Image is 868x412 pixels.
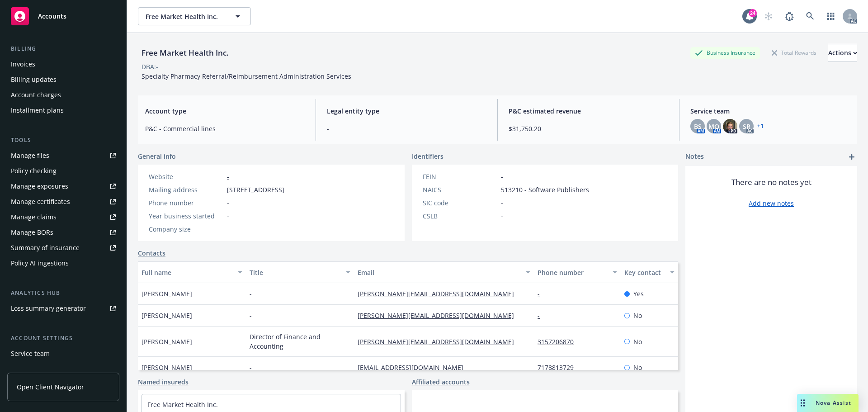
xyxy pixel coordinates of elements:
a: Installment plans [7,103,119,118]
span: - [327,124,486,133]
a: Manage certificates [7,194,119,209]
div: Manage BORs [11,225,53,240]
span: Identifiers [412,152,443,161]
a: add [846,152,857,162]
a: Manage files [7,148,119,163]
div: Manage claims [11,210,57,224]
span: SR [743,122,750,131]
span: [STREET_ADDRESS] [227,185,284,194]
div: Free Market Health Inc. [138,47,232,59]
a: Manage claims [7,210,119,224]
span: - [227,198,229,208]
button: Title [246,261,354,283]
span: - [250,311,252,320]
button: Email [354,261,534,283]
div: Total Rewards [767,47,821,58]
div: Manage files [11,148,49,163]
span: [PERSON_NAME] [142,363,192,372]
span: P&C - Commercial lines [145,124,305,133]
span: General info [138,152,176,161]
a: +1 [757,123,764,129]
a: Policy AI ingestions [7,256,119,270]
button: Free Market Health Inc. [138,7,251,25]
div: Website [149,172,223,181]
a: Account charges [7,88,119,102]
span: BS [694,122,702,131]
span: Nova Assist [816,399,851,407]
div: NAICS [423,185,497,194]
div: Phone number [538,268,607,277]
a: Contacts [138,248,165,258]
span: - [250,289,252,298]
div: FEIN [423,172,497,181]
a: Sales relationships [7,362,119,376]
div: Analytics hub [7,289,119,298]
span: Director of Finance and Accounting [250,332,350,351]
a: Add new notes [749,199,794,208]
span: - [501,198,503,208]
a: Summary of insurance [7,241,119,255]
a: - [538,289,547,298]
div: Manage exposures [11,179,68,194]
span: Specialty Pharmacy Referral/Reimbursement Administration Services [142,72,351,81]
div: Billing [7,44,119,53]
div: Title [250,268,340,277]
a: Start snowing [759,7,778,25]
span: - [250,363,252,372]
button: Nova Assist [797,394,859,412]
button: Key contact [621,261,678,283]
div: Account settings [7,334,119,343]
a: Report a Bug [780,7,798,25]
span: - [501,211,503,221]
span: MQ [708,122,719,131]
div: Actions [828,44,857,62]
span: Notes [685,152,704,162]
a: Loss summary generator [7,301,119,316]
span: P&C estimated revenue [509,106,668,116]
img: photo [723,119,737,133]
span: There are no notes yet [731,177,811,188]
div: 24 [749,9,757,17]
span: No [633,337,642,346]
div: Phone number [149,198,223,208]
div: Mailing address [149,185,223,194]
div: Sales relationships [11,362,68,376]
div: Installment plans [11,103,64,118]
a: Free Market Health Inc. [147,400,218,409]
div: DBA: - [142,62,158,71]
span: Accounts [38,13,66,20]
a: - [227,172,229,181]
a: Policy checking [7,164,119,178]
div: Loss summary generator [11,301,86,316]
span: 513210 - Software Publishers [501,185,589,194]
span: $31,750.20 [509,124,668,133]
span: Account type [145,106,305,116]
span: - [227,224,229,234]
a: Accounts [7,4,119,29]
a: [EMAIL_ADDRESS][DOMAIN_NAME] [358,363,471,372]
div: CSLB [423,211,497,221]
span: - [227,211,229,221]
span: [PERSON_NAME] [142,311,192,320]
a: [PERSON_NAME][EMAIL_ADDRESS][DOMAIN_NAME] [358,311,521,320]
div: Drag to move [797,394,808,412]
span: Free Market Health Inc. [146,12,224,21]
div: Key contact [624,268,665,277]
div: Account charges [11,88,61,102]
a: Switch app [822,7,840,25]
a: [PERSON_NAME][EMAIL_ADDRESS][DOMAIN_NAME] [358,289,521,298]
div: Tools [7,136,119,145]
div: Policy AI ingestions [11,256,69,270]
span: Service team [690,106,850,116]
span: Manage exposures [7,179,119,194]
a: Billing updates [7,72,119,87]
span: [PERSON_NAME] [142,337,192,346]
a: 7178813729 [538,363,581,372]
span: Yes [633,289,644,298]
a: Invoices [7,57,119,71]
a: Service team [7,346,119,361]
div: Company size [149,224,223,234]
div: Manage certificates [11,194,70,209]
div: Policy checking [11,164,57,178]
div: Summary of insurance [11,241,80,255]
